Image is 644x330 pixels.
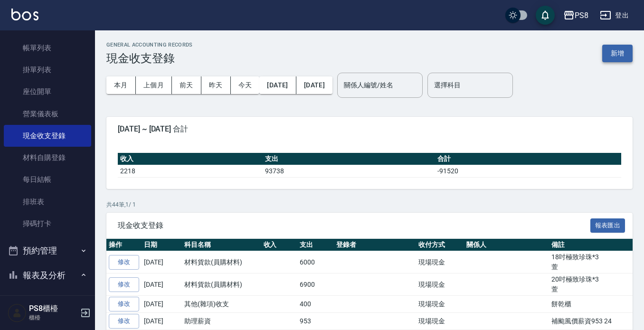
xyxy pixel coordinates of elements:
[259,76,296,94] button: [DATE]
[231,76,260,94] button: 今天
[29,304,77,313] h5: PS8櫃檯
[602,45,633,62] button: 新增
[559,6,592,25] button: PS8
[435,165,621,177] td: -91520
[4,125,91,147] a: 現金收支登錄
[29,313,77,322] p: 櫃檯
[4,103,91,125] a: 營業儀表板
[182,239,261,251] th: 科目名稱
[435,153,621,165] th: 合計
[4,238,91,263] button: 預約管理
[4,147,91,169] a: 材料自購登錄
[297,251,334,273] td: 6000
[172,76,201,94] button: 前天
[261,239,298,251] th: 收入
[602,48,633,57] a: 新增
[416,239,464,251] th: 收付方式
[109,255,139,270] a: 修改
[416,296,464,313] td: 現場現金
[142,273,182,296] td: [DATE]
[596,7,633,24] button: 登出
[590,218,625,233] button: 報表匯出
[416,273,464,296] td: 現場現金
[106,76,136,94] button: 本月
[297,273,334,296] td: 6900
[4,169,91,190] a: 每日結帳
[109,297,139,311] a: 修改
[106,200,633,209] p: 共 44 筆, 1 / 1
[334,239,416,251] th: 登錄者
[416,313,464,330] td: 現場現金
[4,59,91,81] a: 掛單列表
[590,220,625,229] a: 報表匯出
[109,314,139,329] a: 修改
[464,239,549,251] th: 關係人
[263,165,435,177] td: 93738
[297,239,334,251] th: 支出
[296,76,332,94] button: [DATE]
[118,221,590,230] span: 現金收支登錄
[297,313,334,330] td: 953
[142,313,182,330] td: [DATE]
[11,9,38,20] img: Logo
[106,52,193,65] h3: 現金收支登錄
[4,263,91,288] button: 報表及分析
[136,76,172,94] button: 上個月
[118,124,621,134] span: [DATE] ~ [DATE] 合計
[106,239,142,251] th: 操作
[575,9,588,21] div: PS8
[142,251,182,273] td: [DATE]
[118,153,263,165] th: 收入
[4,291,91,313] a: 報表目錄
[416,251,464,273] td: 現場現金
[4,191,91,213] a: 排班表
[182,251,261,273] td: 材料貨款(員購材料)
[8,303,27,322] img: Person
[182,313,261,330] td: 助理薪資
[263,153,435,165] th: 支出
[4,213,91,235] a: 掃碼打卡
[142,239,182,251] th: 日期
[4,37,91,59] a: 帳單列表
[118,165,263,177] td: 2218
[142,296,182,313] td: [DATE]
[106,42,193,48] h2: GENERAL ACCOUNTING RECORDS
[4,81,91,103] a: 座位開單
[297,296,334,313] td: 400
[182,296,261,313] td: 其他(雜項)收支
[182,273,261,296] td: 材料貨款(員購材料)
[201,76,231,94] button: 昨天
[109,277,139,292] a: 修改
[536,6,555,25] button: save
